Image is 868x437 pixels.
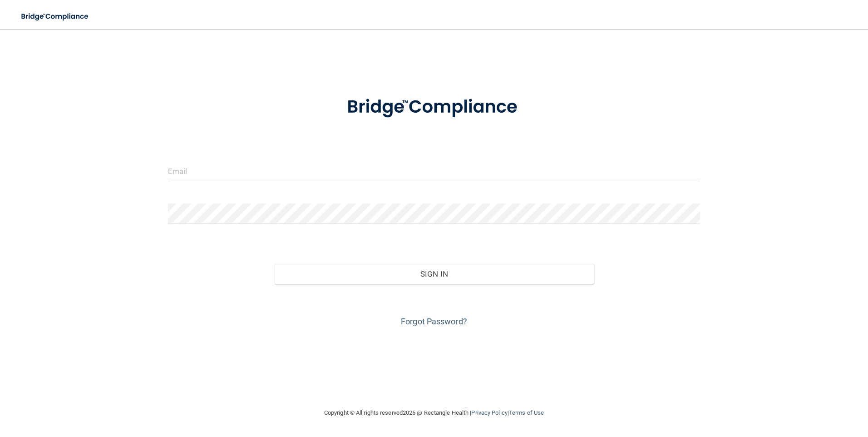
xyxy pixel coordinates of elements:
a: Terms of Use [509,409,544,416]
div: Copyright © All rights reserved 2025 @ Rectangle Health | | [268,398,600,427]
img: bridge_compliance_login_screen.278c3ca4.svg [14,7,97,26]
input: Email [168,161,700,181]
button: Sign In [274,264,594,284]
img: bridge_compliance_login_screen.278c3ca4.svg [328,84,540,131]
a: Forgot Password? [401,317,467,326]
a: Privacy Policy [471,409,507,416]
